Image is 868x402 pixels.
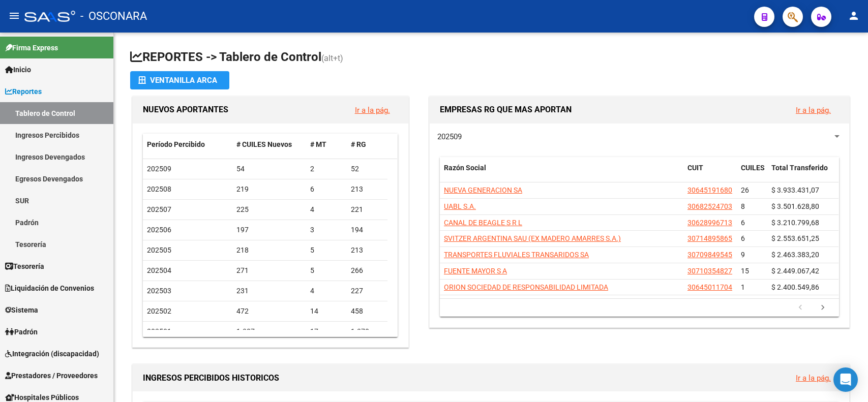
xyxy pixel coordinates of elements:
span: Tesorería [5,261,44,272]
span: $ 2.553.651,25 [771,234,819,242]
span: # RG [351,140,366,148]
div: Open Intercom Messenger [833,367,858,392]
span: CUIT [687,164,703,172]
span: 30710354827 [687,267,732,275]
span: Padrón [5,326,38,337]
span: INGRESOS PERCIBIDOS HISTORICOS [143,373,279,383]
a: go to previous page [791,302,810,314]
span: SVITZER ARGENTINA SAU (EX MADERO AMARRES S.A.) [444,234,621,242]
a: Ir a la pág. [796,374,831,383]
span: 8 [741,202,745,210]
datatable-header-cell: CUIT [683,157,737,191]
div: 194 [351,224,383,236]
span: 26 [741,186,749,194]
div: 17 [310,326,343,337]
span: Liquidación de Convenios [5,283,94,294]
span: 6 [741,234,745,242]
a: Ir a la pág. [796,106,831,115]
div: 197 [236,224,303,236]
span: Período Percibido [147,140,205,148]
div: 266 [351,265,383,276]
span: ORION SOCIEDAD DE RESPONSABILIDAD LIMITADA [444,283,608,291]
span: 30714895865 [687,234,732,242]
button: Ventanilla ARCA [130,71,229,89]
span: $ 3.210.799,68 [771,219,819,227]
span: 202504 [147,266,171,274]
span: Prestadores / Proveedores [5,370,98,381]
div: 2 [310,163,343,175]
mat-icon: menu [8,10,20,22]
span: 202505 [147,246,171,254]
div: 225 [236,204,303,215]
span: Sistema [5,304,38,316]
span: CANAL DE BEAGLE S R L [444,219,522,227]
datatable-header-cell: Total Transferido [767,157,839,191]
div: Ventanilla ARCA [138,71,221,89]
div: 1.370 [351,326,383,337]
datatable-header-cell: Razón Social [440,157,683,191]
div: 4 [310,285,343,297]
div: 54 [236,163,303,175]
span: 202508 [147,185,171,193]
span: Firma Express [5,42,58,53]
div: 472 [236,305,303,317]
div: 1.387 [236,326,303,337]
span: FUENTE MAYOR S A [444,267,507,275]
span: 30628996713 [687,219,732,227]
div: 231 [236,285,303,297]
span: UABL S.A. [444,202,476,210]
span: 30709849545 [687,251,732,259]
div: 52 [351,163,383,175]
span: # CUILES Nuevos [236,140,292,148]
div: 213 [351,183,383,195]
datatable-header-cell: # CUILES Nuevos [232,134,307,156]
span: $ 2.400.549,86 [771,283,819,291]
div: 3 [310,224,343,236]
div: 219 [236,183,303,195]
div: 5 [310,244,343,256]
div: 14 [310,305,343,317]
div: 271 [236,265,303,276]
span: 9 [741,251,745,259]
div: 227 [351,285,383,297]
span: NUEVA GENERACION SA [444,186,522,194]
span: 15 [741,267,749,275]
div: 213 [351,244,383,256]
span: 30682524703 [687,202,732,210]
span: 30645191680 [687,186,732,194]
button: Ir a la pág. [788,101,839,119]
span: 202509 [147,165,171,173]
span: 202501 [147,327,171,335]
mat-icon: person [848,10,860,22]
span: 202509 [437,132,462,141]
span: EMPRESAS RG QUE MAS APORTAN [440,105,572,114]
h1: REPORTES -> Tablero de Control [130,49,852,67]
span: - OSCONARA [80,5,147,27]
span: 1 [741,283,745,291]
div: 218 [236,244,303,256]
span: $ 2.463.383,20 [771,251,819,259]
span: $ 3.933.431,07 [771,186,819,194]
datatable-header-cell: CUILES [737,157,767,191]
span: 202503 [147,287,171,295]
datatable-header-cell: # MT [306,134,347,156]
a: Ir a la pág. [355,106,390,115]
div: 4 [310,204,343,215]
span: (alt+t) [321,53,343,63]
datatable-header-cell: # RG [347,134,387,156]
div: 5 [310,265,343,276]
button: Ir a la pág. [347,101,398,119]
span: 202502 [147,307,171,315]
span: CUILES [741,164,765,172]
datatable-header-cell: Período Percibido [143,134,232,156]
span: NUEVOS APORTANTES [143,105,228,114]
span: # MT [310,140,326,148]
span: $ 2.449.067,42 [771,267,819,275]
span: 6 [741,219,745,227]
span: Inicio [5,64,31,75]
div: 458 [351,305,383,317]
button: Ir a la pág. [788,368,839,387]
div: 6 [310,183,343,195]
span: Total Transferido [771,164,828,172]
span: 30645011704 [687,283,732,291]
